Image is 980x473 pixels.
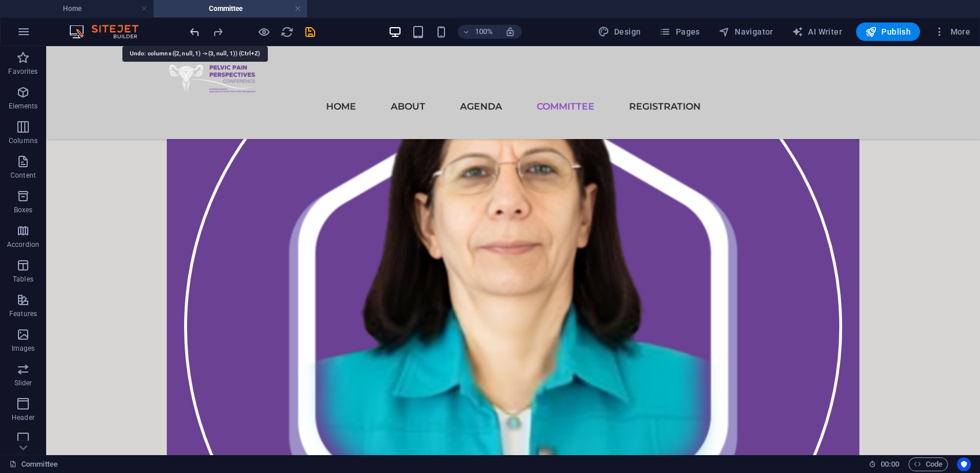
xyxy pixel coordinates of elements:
p: Features [9,309,37,318]
span: Pages [659,26,700,37]
h4: Committee [154,2,307,15]
div: Design (Ctrl+Alt+Y) [593,22,646,41]
button: Code [908,457,948,471]
p: Header [12,413,35,422]
i: Reload page [280,25,294,39]
button: reload [280,25,294,39]
a: Click to cancel selection. Double-click to open Pages [9,457,58,471]
p: Images [12,344,35,353]
button: AI Writer [787,22,847,41]
button: Pages [654,22,704,41]
button: save [303,25,317,39]
span: More [934,26,970,37]
button: Navigator [714,22,778,41]
p: Slider [14,378,32,388]
span: AI Writer [792,26,842,37]
img: Editor Logo [66,25,153,39]
p: Boxes [14,205,33,215]
i: Redo: columns ((3, null, 1) -> (2, null, 1)) (Ctrl+Y, ⌘+Y) [211,25,225,39]
span: : [889,460,891,468]
span: 00 00 [881,457,899,471]
button: redo [211,25,225,39]
button: undo [188,25,201,39]
i: Save (Ctrl+S) [304,25,317,39]
button: Publish [856,22,920,41]
p: Accordion [7,240,39,249]
p: Tables [13,275,33,284]
span: Code [914,457,942,471]
button: 100% [458,25,499,39]
span: Navigator [719,26,773,37]
h6: Session time [869,457,899,471]
i: On resize automatically adjust zoom level to fit chosen device. [505,27,515,37]
button: Click here to leave preview mode and continue editing [257,25,271,39]
span: Design [598,26,641,37]
button: Design [593,22,646,41]
p: Favorites [8,67,38,76]
button: More [929,22,975,41]
p: Content [10,171,36,180]
span: Publish [865,26,911,37]
p: Elements [9,102,38,111]
p: Columns [9,136,38,145]
button: Usercentrics [957,457,971,471]
h6: 100% [475,25,493,39]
